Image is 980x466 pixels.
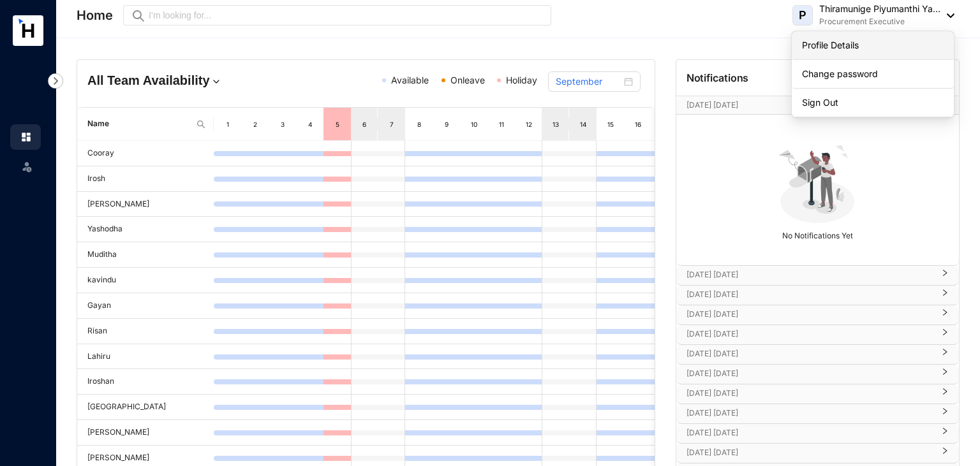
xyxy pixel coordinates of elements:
div: [DATE] [DATE][DATE] [676,96,959,114]
img: dropdown-black.8e83cc76930a90b1a4fdb6d089b7bf3a.svg [940,13,954,18]
td: [PERSON_NAME] [77,192,214,217]
span: Name [87,118,191,130]
div: [DATE] [DATE] [676,325,959,344]
img: home.c6720e0a13eba0172344.svg [20,131,32,143]
p: Thiramunige Piyumanthi Ya... [819,3,940,15]
span: right [941,452,949,455]
p: No Notifications Yet [680,226,955,242]
span: right [941,294,949,296]
div: 8 [414,118,425,131]
span: right [941,274,949,277]
p: Procurement Executive [819,15,940,28]
div: [DATE] [DATE] [676,365,959,384]
td: Gayan [77,293,214,319]
div: 13 [551,118,561,131]
td: Risan [77,319,214,344]
div: 10 [469,118,480,131]
input: I’m looking for... [149,8,544,22]
span: right [941,373,949,375]
div: [DATE] [DATE] [676,266,959,285]
div: 2 [250,118,261,131]
span: right [941,432,949,435]
span: right [941,333,949,336]
div: 9 [442,118,452,131]
div: [DATE] [DATE] [676,384,959,404]
div: 12 [523,118,534,131]
span: right [941,393,949,395]
p: [DATE] [DATE] [687,367,933,380]
div: 11 [496,118,507,131]
div: [DATE] [DATE] [676,444,959,463]
div: 6 [359,118,369,131]
td: Cooray [77,141,214,166]
p: [DATE] [DATE] [687,328,933,340]
span: Available [391,75,429,85]
div: 16 [633,118,644,131]
div: 15 [605,118,616,131]
p: [DATE] [DATE] [687,288,933,301]
div: [DATE] [DATE] [676,305,959,324]
td: Lahiru [77,344,214,370]
div: [DATE] [DATE] [676,404,959,423]
td: Yashodha [77,217,214,242]
td: kavindu [77,268,214,293]
span: right [941,314,949,316]
div: 3 [278,118,288,131]
img: leave-unselected.2934df6273408c3f84d9.svg [20,160,33,173]
p: [DATE] [DATE] [687,99,924,112]
h4: All Team Availability [87,71,272,89]
td: Irosh [77,166,214,192]
p: [DATE] [DATE] [687,446,933,459]
div: [DATE] [DATE] [676,424,959,443]
img: dropdown.780994ddfa97fca24b89f58b1de131fa.svg [210,75,223,88]
span: right [941,353,949,356]
p: Notifications [687,70,749,85]
img: search.8ce656024d3affaeffe32e5b30621cb7.svg [196,119,206,129]
span: Holiday [506,75,537,85]
div: 7 [387,118,397,131]
div: 5 [332,118,343,131]
img: no-notification-yet.99f61bb71409b19b567a5111f7a484a1.svg [773,138,861,226]
div: 1 [223,118,234,131]
td: [PERSON_NAME] [77,420,214,446]
span: P [799,10,806,21]
p: [DATE] [DATE] [687,407,933,419]
li: Home [10,124,41,150]
p: [DATE] [DATE] [687,347,933,360]
div: [DATE] [DATE] [676,345,959,364]
td: [GEOGRAPHIC_DATA] [77,395,214,420]
div: 4 [305,118,316,131]
td: Iroshan [77,369,214,395]
p: [DATE] [DATE] [687,387,933,400]
p: Home [77,6,113,24]
input: Select month [556,75,621,89]
p: [DATE] [DATE] [687,268,933,281]
div: 14 [578,118,589,131]
p: [DATE] [DATE] [687,308,933,321]
td: Muditha [77,242,214,268]
img: nav-icon-right.af6afadce00d159da59955279c43614e.svg [48,73,63,89]
span: Onleave [450,75,485,85]
div: [DATE] [DATE] [676,286,959,305]
span: right [941,412,949,415]
p: [DATE] [DATE] [687,426,933,439]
